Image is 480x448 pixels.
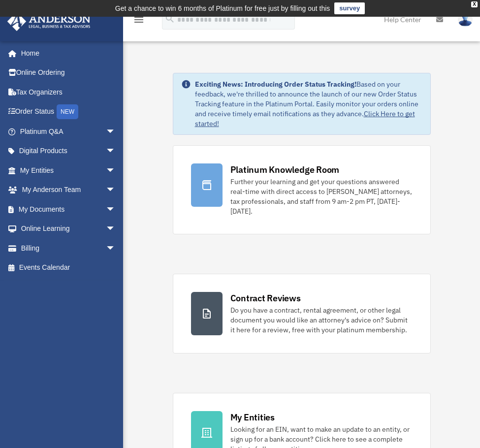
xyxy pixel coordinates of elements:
span: arrow_drop_down [106,199,126,220]
div: NEW [57,104,78,119]
span: arrow_drop_down [106,122,126,142]
div: My Entities [230,411,275,423]
a: My Anderson Teamarrow_drop_down [7,180,130,200]
a: Home [7,43,126,63]
strong: Exciting News: Introducing Order Status Tracking! [195,80,356,89]
a: Online Learningarrow_drop_down [7,219,130,239]
a: Order StatusNEW [7,102,130,122]
span: arrow_drop_down [106,180,126,200]
a: survey [334,2,365,14]
div: close [471,1,478,7]
a: My Entitiesarrow_drop_down [7,160,130,180]
a: Contract Reviews Do you have a contract, rental agreement, or other legal document you would like... [173,274,431,353]
i: menu [133,14,145,26]
img: User Pic [458,12,473,27]
a: Digital Productsarrow_drop_down [7,141,130,161]
i: search [164,13,175,24]
div: Platinum Knowledge Room [230,163,340,176]
a: Billingarrow_drop_down [7,238,130,258]
div: Based on your feedback, we're thrilled to announce the launch of our new Order Status Tracking fe... [195,79,422,128]
img: Anderson Advisors Platinum Portal [4,12,94,31]
span: arrow_drop_down [106,219,126,239]
a: Platinum Knowledge Room Further your learning and get your questions answered real-time with dire... [173,145,431,234]
div: Get a chance to win 6 months of Platinum for free just by filling out this [115,2,330,14]
div: Further your learning and get your questions answered real-time with direct access to [PERSON_NAM... [230,177,413,216]
span: arrow_drop_down [106,141,126,161]
span: arrow_drop_down [106,238,126,258]
a: Online Ordering [7,63,130,83]
a: Platinum Q&Aarrow_drop_down [7,122,130,141]
a: menu [133,17,145,26]
div: Do you have a contract, rental agreement, or other legal document you would like an attorney's ad... [230,305,413,335]
a: My Documentsarrow_drop_down [7,199,130,219]
span: arrow_drop_down [106,160,126,181]
a: Events Calendar [7,258,130,278]
div: Contract Reviews [230,292,301,304]
a: Tax Organizers [7,82,130,102]
a: Click Here to get started! [195,109,415,128]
